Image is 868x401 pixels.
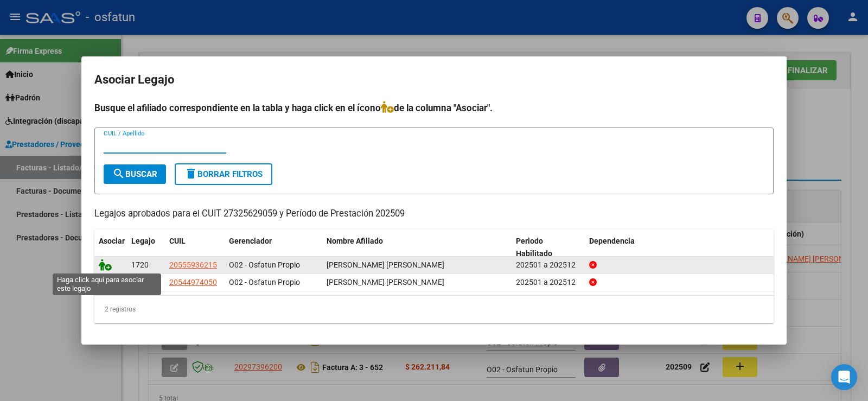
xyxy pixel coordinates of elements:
[131,237,155,245] span: Legajo
[512,230,585,265] datatable-header-cell: Periodo Habilitado
[516,259,580,271] div: 202501 a 202512
[94,207,774,221] p: Legajos aprobados para el CUIT 27325629059 y Período de Prestación 202509
[322,230,512,265] datatable-header-cell: Nombre Afiliado
[585,230,774,265] datatable-header-cell: Dependencia
[229,237,272,245] span: Gerenciador
[94,296,774,323] div: 2 registros
[327,260,444,269] span: GUTIERREZ FLORES ERICK AGUSTIN
[327,278,444,287] span: GUTIERREZ FLORES KEVIN ALEXANDER
[169,278,217,287] span: 20544974050
[94,230,127,265] datatable-header-cell: Asociar
[831,364,857,390] div: Open Intercom Messenger
[131,278,149,287] span: 1637
[589,237,635,245] span: Dependencia
[169,237,186,245] span: CUIL
[165,230,225,265] datatable-header-cell: CUIL
[94,69,774,90] h2: Asociar Legajo
[94,101,774,115] h4: Busque el afiliado correspondiente en la tabla y haga click en el ícono de la columna "Asociar".
[169,260,217,269] span: 20555936215
[99,237,125,245] span: Asociar
[104,164,166,184] button: Buscar
[327,237,383,245] span: Nombre Afiliado
[127,230,165,265] datatable-header-cell: Legajo
[112,169,157,179] span: Buscar
[131,260,149,269] span: 1720
[229,260,300,269] span: O02 - Osfatun Propio
[516,276,580,289] div: 202501 a 202512
[225,230,322,265] datatable-header-cell: Gerenciador
[184,169,263,179] span: Borrar Filtros
[184,167,197,180] mat-icon: delete
[516,237,552,258] span: Periodo Habilitado
[112,167,125,180] mat-icon: search
[229,278,300,287] span: O02 - Osfatun Propio
[175,163,272,185] button: Borrar Filtros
